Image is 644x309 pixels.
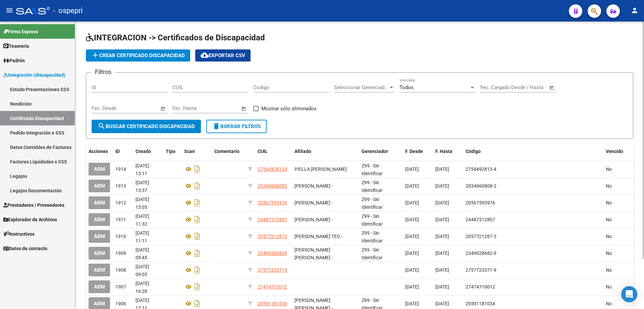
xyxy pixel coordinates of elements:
datatable-header-cell: Afiliado [292,144,359,159]
span: [PERSON_NAME] - [294,183,333,189]
span: Borrar Filtros [212,123,261,129]
span: Z99 - Sin Identificar [362,197,383,210]
span: 20577212873 [258,234,287,239]
span: Buscar Certificado Discapacidad [98,123,195,129]
span: F. Hasta [435,149,452,154]
span: [DATE] 16:28 [136,281,149,294]
span: No [606,250,612,256]
div: Open Intercom Messenger [621,286,637,302]
span: [DATE] [435,217,449,222]
span: 27577233719 [258,267,287,273]
i: Descargar documento [193,164,202,175]
mat-icon: cloud_download [201,51,209,59]
span: INTEGRACION -> Certificados de Discapacidad [86,33,265,42]
button: ABM [89,280,110,293]
span: [DATE] 11:32 [136,214,149,227]
datatable-header-cell: Gerenciador [359,144,402,159]
span: 1906 [115,301,126,306]
span: ABM [94,166,105,172]
button: ABM [89,180,110,192]
datatable-header-cell: F. Hasta [433,144,463,159]
span: Crear Certificado Discapacidad [91,52,185,59]
span: [DATE] [435,200,449,205]
span: 1913 [115,183,126,189]
button: ABM [89,163,110,175]
mat-icon: menu [5,6,13,14]
span: ID [115,149,120,154]
i: Descargar documento [193,281,202,292]
span: Z99 - Sin Identificar [362,230,383,243]
span: Datos de contacto [3,245,47,252]
span: Tipo [166,149,175,154]
input: Start date [480,84,502,90]
span: No [606,301,612,306]
span: No [606,234,612,239]
datatable-header-cell: Creado [133,144,163,159]
mat-icon: search [98,122,106,130]
span: Comentario [214,149,239,154]
span: CUIL [258,149,268,154]
span: 24487312807 [466,217,495,222]
span: 1907 [115,284,126,289]
span: ABM [94,301,105,307]
span: Explorador de Archivos [3,216,57,223]
span: Instructivos [3,230,35,238]
span: Vencido [606,149,623,154]
button: ABM [89,247,110,259]
span: 24487312807 [258,217,287,222]
button: Open calendar [240,105,248,113]
span: 1914 [115,166,126,172]
span: [DATE] [435,250,449,256]
span: Z99 - Sin Identificar [362,214,383,227]
span: [DATE] [435,234,449,239]
i: Descargar documento [193,181,202,191]
button: ABM [89,264,110,276]
span: Z99 - Sin Identificar [362,180,383,193]
span: [DATE] [405,200,419,205]
i: Descargar documento [193,214,202,225]
span: Acciones [89,149,108,154]
i: Descargar documento [193,298,202,309]
span: [DATE] [435,284,449,289]
span: [DATE] 15:11 [136,163,149,176]
span: Z99 - Sin Identificar [362,163,383,176]
span: [DATE] [435,301,449,306]
span: Tesorería [3,42,29,50]
span: 2057721287-3 [466,234,496,239]
datatable-header-cell: F. Desde [402,144,433,159]
span: PIELLA [PERSON_NAME] [294,166,347,172]
span: ABM [94,217,105,223]
datatable-header-cell: Comentario [212,144,245,159]
span: No [606,166,612,172]
datatable-header-cell: Vencido [603,144,633,159]
datatable-header-cell: Scan [181,144,212,159]
span: ABM [94,250,105,257]
span: No [606,217,612,222]
i: Descargar documento [193,265,202,275]
span: F. Desde [405,149,423,154]
span: Creado [136,149,151,154]
button: Open calendar [548,84,556,92]
span: [DATE] [435,183,449,189]
span: [DATE] [405,166,419,172]
span: [DATE] [405,250,419,256]
span: [PERSON_NAME] [PERSON_NAME] - [294,247,333,260]
span: ABM [94,234,105,240]
datatable-header-cell: Código [463,144,603,159]
button: Buscar Certificado Discapacidad [92,120,201,133]
button: ABM [89,230,110,242]
span: [DATE] [435,267,449,273]
span: Seleccionar Gerenciador [334,84,388,90]
span: Gerenciador [362,149,388,154]
span: [DATE] 13:05 [136,197,149,210]
span: [DATE] [405,217,419,222]
span: No [606,267,612,273]
span: 20567593976 [258,200,287,205]
span: [DATE] [405,234,419,239]
span: [DATE] 13:37 [136,180,149,193]
span: 20591181034 [258,301,287,306]
input: Start date [172,105,194,111]
h3: Filtros [92,67,115,77]
span: [DATE] [405,183,419,189]
span: Todos [399,84,414,90]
